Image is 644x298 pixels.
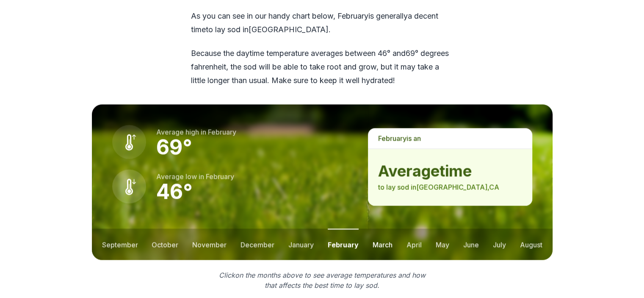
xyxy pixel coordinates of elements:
button: june [463,228,479,260]
strong: 46 ° [156,179,193,204]
button: january [288,228,314,260]
p: Click on the months above to see average temperatures and how that affects the best time to lay sod. [214,270,431,290]
span: february [206,172,234,181]
button: november [192,228,227,260]
p: to lay sod in [GEOGRAPHIC_DATA] , CA [378,182,522,192]
div: As you can see in our handy chart below, is generally a decent time to lay sod in [GEOGRAPHIC_DAT... [191,9,453,87]
button: april [406,228,422,260]
span: february [337,11,368,20]
button: august [520,228,542,260]
button: february [328,228,359,260]
span: february [208,128,236,136]
p: Average high in [156,127,236,137]
button: march [373,228,392,260]
p: Because the daytime temperature averages between 46 ° and 69 ° degrees fahrenheit, the sod will b... [191,47,453,87]
button: october [152,228,178,260]
strong: 69 ° [156,134,192,159]
button: may [436,228,449,260]
button: september [102,228,138,260]
button: july [493,228,506,260]
p: is a n [368,128,532,148]
span: february [378,134,406,142]
button: december [240,228,274,260]
strong: average time [378,162,522,179]
p: Average low in [156,171,234,181]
